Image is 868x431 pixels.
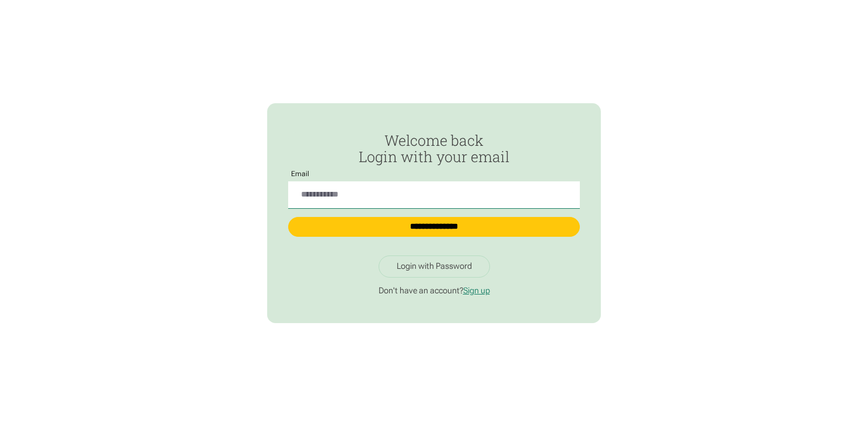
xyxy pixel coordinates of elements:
label: Email [288,170,313,178]
a: Sign up [463,286,490,295]
p: Don't have an account? [288,286,580,296]
form: Passwordless Login [288,132,580,247]
div: Login with Password [397,261,472,272]
h2: Welcome back Login with your email [288,132,580,164]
